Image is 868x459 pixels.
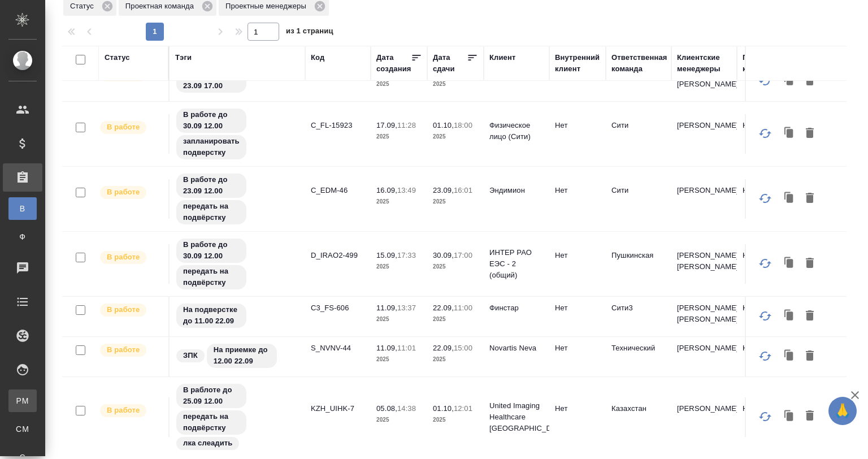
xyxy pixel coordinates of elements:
[800,305,819,327] button: Удалить
[376,344,397,352] p: 11.09,
[8,418,37,440] a: CM
[99,403,163,418] div: Выставляет ПМ после принятия заказа от КМа
[107,122,140,133] p: В работе
[397,121,416,129] p: 11:28
[433,196,478,207] p: 2025
[311,302,365,314] p: C3_FS-606
[606,244,671,284] td: Пушкинская
[555,343,600,354] p: Нет
[454,251,472,259] p: 17:00
[183,384,240,407] p: В раблоте до 25.09 12.00
[433,131,478,142] p: 2025
[454,186,472,194] p: 16:01
[752,343,779,370] button: Обновить
[433,121,454,129] p: 01.10,
[671,244,737,284] td: [PERSON_NAME] [PERSON_NAME]
[433,79,478,90] p: 2025
[14,395,31,406] span: PM
[606,62,671,101] td: Сити
[183,266,240,288] p: передать на подвёрстку
[611,52,667,75] div: Ответственная команда
[107,304,140,315] p: В работе
[454,121,472,129] p: 18:00
[677,52,731,75] div: Клиентские менеджеры
[737,114,802,154] td: Юридический
[376,79,422,90] p: 2025
[397,251,416,259] p: 17:33
[8,226,37,248] a: Ф
[606,337,671,376] td: Технический
[175,172,300,226] div: В работе до 23.09 12.00, передать на подвёрстку
[311,250,365,261] p: D_IRAO2-499
[489,52,515,63] div: Клиент
[107,252,140,263] p: В работе
[555,52,600,75] div: Внутренний клиент
[433,186,454,194] p: 23.09,
[397,304,416,312] p: 13:37
[376,404,397,413] p: 05.08,
[489,302,544,314] p: Финстар
[376,131,422,142] p: 2025
[433,414,478,426] p: 2025
[737,179,802,219] td: Юридический
[99,302,163,318] div: Выставляет ПМ после принятия заказа от КМа
[737,244,802,284] td: Юридический
[752,250,779,277] button: Обновить
[555,185,600,196] p: Нет
[779,305,800,327] button: Клонировать
[99,120,163,135] div: Выставляет ПМ после принятия заказа от КМа
[433,314,478,325] p: 2025
[737,337,802,376] td: Юридический
[828,397,857,425] button: 🙏
[107,187,140,198] p: В работе
[376,196,422,207] p: 2025
[433,251,454,259] p: 30.09,
[555,120,600,131] p: Нет
[376,186,397,194] p: 16.09,
[99,185,163,200] div: Выставляет ПМ после принятия заказа от КМа
[752,403,779,430] button: Обновить
[752,185,779,212] button: Обновить
[8,389,37,412] a: PM
[779,345,800,367] button: Клонировать
[454,304,472,312] p: 11:00
[743,52,797,75] div: Проектная команда
[99,250,163,265] div: Выставляет ПМ после принятия заказа от КМа
[311,403,365,414] p: KZH_UIHK-7
[779,188,800,209] button: Клонировать
[183,201,240,223] p: передать на подвёрстку
[779,123,800,144] button: Клонировать
[752,120,779,147] button: Обновить
[14,423,31,435] span: CM
[800,406,819,427] button: Удалить
[555,302,600,314] p: Нет
[14,231,31,243] span: Ф
[606,297,671,336] td: Сити3
[376,354,422,365] p: 2025
[311,52,324,63] div: Код
[214,344,270,367] p: На приемке до 12.00 22.09
[489,185,544,196] p: Эндимион
[175,343,300,369] div: ЗПК, На приемке до 12.00 22.09
[376,52,411,75] div: Дата создания
[397,344,416,352] p: 11:01
[183,174,240,197] p: В работе до 23.09 12.00
[489,120,544,142] p: Физическое лицо (Сити)
[555,403,600,414] p: Нет
[433,304,454,312] p: 22.09,
[779,253,800,274] button: Клонировать
[175,383,300,451] div: В раблоте до 25.09 12.00, передать на подвёрстку, лка слеадить
[489,343,544,354] p: Novartis Neva
[311,343,365,354] p: S_NVNV-44
[99,343,163,358] div: Выставляет ПМ после принятия заказа от КМа
[107,344,140,356] p: В работе
[454,404,472,413] p: 12:01
[671,114,737,154] td: [PERSON_NAME]
[433,52,467,75] div: Дата сдачи
[671,179,737,219] td: [PERSON_NAME]
[671,397,737,437] td: [PERSON_NAME]
[433,344,454,352] p: 22.09,
[737,397,802,437] td: Юридический
[454,344,472,352] p: 15:00
[183,350,198,361] p: ЗПК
